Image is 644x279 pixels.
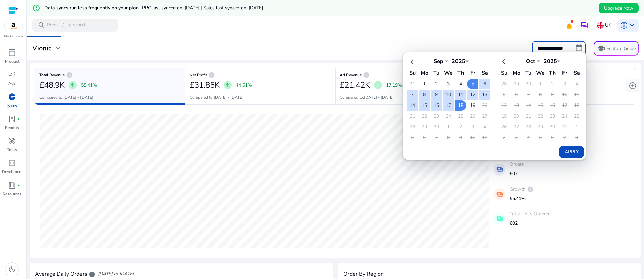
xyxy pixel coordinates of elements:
span: [DATE] to [DATE] [98,271,134,277]
span: arrow_upward [225,82,230,88]
span: campaign [8,71,16,79]
p: Sales [7,102,17,109]
p: Compared to: [39,94,93,100]
span: info [66,72,73,78]
h5: Data syncs run less frequently on your plan - [44,5,263,11]
div: 2025 [448,58,469,65]
b: [DATE] - [DATE] [63,95,93,100]
p: Product [5,58,19,64]
p: Reports [5,125,19,131]
span: account_circle [620,21,628,29]
span: book_4 [8,181,16,189]
b: [DATE] - [DATE] [364,95,394,100]
span: PPC last synced on: [DATE] | Sales last synced on: [DATE] [142,5,263,11]
p: Press to search [47,22,87,29]
span: keyboard_arrow_down [628,21,636,29]
span: / [60,22,66,29]
span: add_circle [629,82,637,90]
p: Ads [8,80,16,86]
p: Resources [3,191,21,197]
mat-icon: payments [494,188,505,200]
span: code_blocks [8,159,16,167]
img: uk.svg [597,22,604,29]
div: Sep [428,58,448,65]
h4: Average Daily Orders [35,271,95,278]
span: arrow_upward [375,82,381,88]
span: info [89,271,95,278]
span: inventory_2 [8,49,16,57]
h6: Ad Revenue [340,74,482,76]
button: add_circle [626,79,639,92]
p: Marketplace [4,34,23,39]
img: amazon.svg [4,21,22,31]
button: Upgrade Now [599,3,639,13]
span: info [527,186,534,193]
p: UK [605,19,611,31]
mat-icon: error_outline [32,4,40,12]
span: arrow_upward [70,82,75,88]
span: expand_more [54,44,62,52]
p: 602 [509,170,524,177]
h4: Order By Region [343,271,384,277]
p: 55.41% [81,82,97,89]
p: 44.61% [236,82,252,89]
p: 602 [509,220,551,227]
b: [DATE] - [DATE] [214,95,244,100]
p: Tools [7,147,17,153]
span: Upgrade Now [604,5,633,12]
p: Growth [509,186,534,193]
span: dark_mode [8,265,16,273]
h3: Vionic [32,44,51,52]
p: Developers [2,169,22,175]
h2: £48.9K [39,80,65,90]
button: Apply [559,146,584,158]
h2: £21.42K [340,80,370,90]
span: fiber_manual_record [17,118,20,120]
mat-icon: payments [494,213,505,225]
span: school [597,44,605,52]
span: lab_profile [8,115,16,123]
p: Orders [509,161,524,168]
span: info [363,72,370,78]
span: donut_small [8,93,16,101]
span: info [208,72,215,78]
p: Total Units Ordered [509,210,551,217]
span: handyman [8,137,16,145]
mat-icon: payments [494,164,505,176]
button: schoolFeature Guide [594,41,639,56]
p: Compared to: [190,94,244,100]
div: 2025 [540,58,560,65]
h6: Total Revenue [39,74,181,76]
span: fiber_manual_record [17,184,20,187]
p: 17.19% [386,82,402,89]
h2: £31.85K [190,80,220,90]
p: Compared to: [340,94,394,100]
div: Oct [520,58,540,65]
p: 55.41% [509,195,534,202]
p: Feature Guide [606,45,636,52]
h6: Net Profit [190,74,331,76]
span: search [38,21,46,29]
